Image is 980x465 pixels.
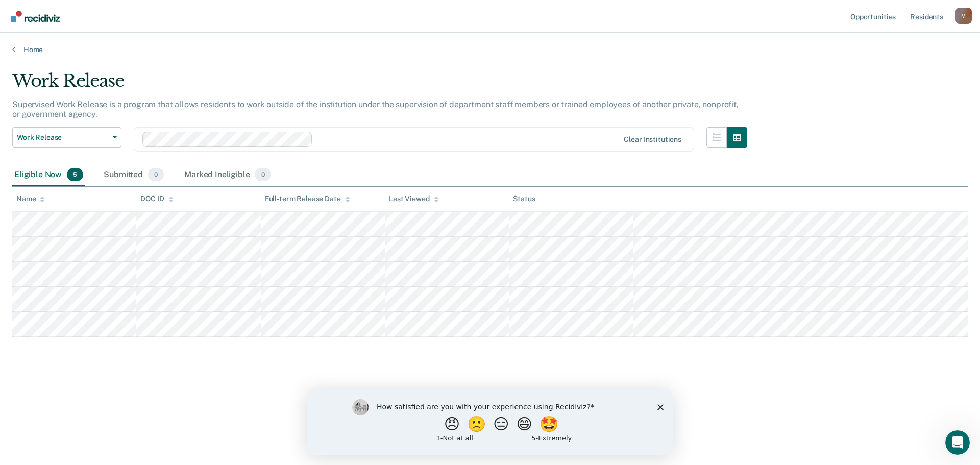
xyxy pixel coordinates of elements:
div: DOC ID [140,194,173,203]
div: Work Release [12,70,747,100]
div: Marked Ineligible0 [182,164,273,186]
p: Supervised Work Release is a program that allows residents to work outside of the institution und... [12,100,739,119]
div: Name [16,194,45,203]
div: Submitted0 [102,164,166,186]
div: Status [513,194,535,203]
a: Home [12,45,968,54]
span: 5 [67,168,83,181]
button: Profile dropdown button [955,8,972,24]
button: Work Release [12,127,121,148]
img: Recidiviz [11,11,60,22]
div: M [955,8,972,24]
iframe: Intercom live chat [945,430,970,455]
div: Last Viewed [389,194,438,203]
span: 0 [255,168,271,181]
div: Eligible Now5 [12,164,85,186]
div: Full-term Release Date [265,194,350,203]
iframe: Survey by Kim from Recidiviz [307,389,673,455]
span: Work Release [17,133,109,142]
span: 0 [148,168,164,181]
div: Clear institutions [624,135,681,144]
